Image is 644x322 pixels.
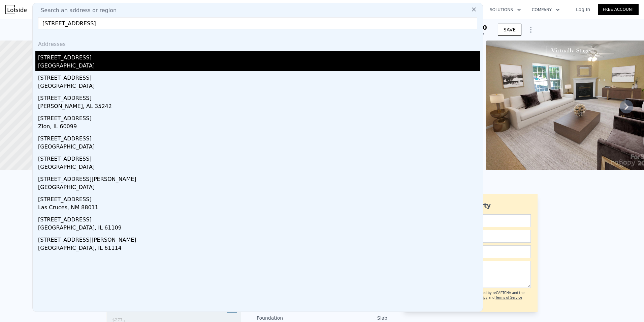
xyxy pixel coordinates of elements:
[38,204,480,213] div: Las Cruces, NM 88011
[322,315,387,321] div: Slab
[38,17,477,29] input: Enter an address, city, region, neighborhood or zip code
[38,112,480,123] div: [STREET_ADDRESS]
[484,4,526,16] button: Solutions
[38,183,480,193] div: [GEOGRAPHIC_DATA]
[38,163,480,172] div: [GEOGRAPHIC_DATA]
[38,71,480,82] div: [STREET_ADDRESS]
[498,24,521,36] button: SAVE
[38,244,480,253] div: [GEOGRAPHIC_DATA], IL 61114
[38,51,480,62] div: [STREET_ADDRESS]
[38,193,480,204] div: [STREET_ADDRESS]
[495,296,522,299] a: Terms of Service
[257,315,322,321] div: Foundation
[38,82,480,91] div: [GEOGRAPHIC_DATA]
[38,123,480,132] div: Zion, IL 60099
[38,132,480,143] div: [STREET_ADDRESS]
[35,6,117,15] span: Search an address or region
[38,62,480,71] div: [GEOGRAPHIC_DATA]
[453,291,531,305] div: This site is protected by reCAPTCHA and the Google and apply.
[38,224,480,233] div: [GEOGRAPHIC_DATA], IL 61109
[38,233,480,244] div: [STREET_ADDRESS][PERSON_NAME]
[35,35,480,51] div: Addresses
[5,5,27,14] img: Lotside
[568,6,598,13] a: Log In
[38,102,480,112] div: [PERSON_NAME], AL 35242
[38,91,480,102] div: [STREET_ADDRESS]
[526,4,565,16] button: Company
[38,152,480,163] div: [STREET_ADDRESS]
[524,23,538,36] button: Show Options
[38,172,480,183] div: [STREET_ADDRESS][PERSON_NAME]
[598,4,639,15] a: Free Account
[38,143,480,152] div: [GEOGRAPHIC_DATA]
[38,213,480,224] div: [STREET_ADDRESS]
